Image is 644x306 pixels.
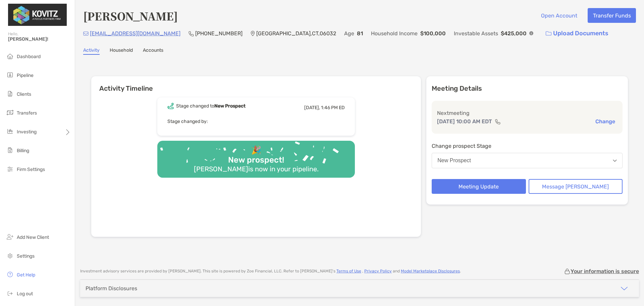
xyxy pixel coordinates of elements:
img: Event icon [167,103,174,109]
button: Message [PERSON_NAME] [529,179,623,194]
p: Investable Assets [454,29,498,38]
div: New Prospect [437,158,471,164]
img: Confetti [157,141,355,172]
div: 🎉 [249,145,264,155]
img: transfers icon [6,108,14,117]
span: Log out [17,291,33,297]
img: Location Icon [251,31,255,36]
h4: [PERSON_NAME] [83,8,178,24]
span: Get Help [17,272,35,278]
a: Terms of Use [336,269,361,273]
span: [PERSON_NAME]! [8,36,71,42]
p: [GEOGRAPHIC_DATA] , CT , 06032 [256,29,336,38]
span: Billing [17,148,29,154]
img: Info Icon [529,31,533,35]
img: get-help icon [6,270,14,278]
p: Meeting Details [432,84,623,93]
span: Settings [17,253,35,259]
span: Pipeline [17,73,34,78]
span: Add New Client [17,234,49,240]
button: Meeting Update [432,179,526,194]
p: Change prospect Stage [432,142,623,150]
p: $100,000 [420,29,446,38]
img: Email Icon [83,32,89,36]
p: 81 [357,29,363,38]
img: dashboard icon [6,52,14,60]
p: Stage changed by: [167,117,345,126]
b: New Prospect [214,103,246,109]
img: add_new_client icon [6,233,14,241]
a: Activity [83,47,100,55]
a: Accounts [143,47,163,55]
span: Clients [17,91,31,97]
span: Firm Settings [17,167,45,172]
img: settings icon [6,252,14,260]
span: Investing [17,129,37,135]
img: Open dropdown arrow [613,160,617,162]
img: communication type [495,119,501,124]
button: New Prospect [432,153,623,168]
p: Next meeting [437,109,617,117]
img: billing icon [6,146,14,154]
div: Stage changed to [176,103,246,109]
a: Model Marketplace Disclosures [401,269,460,273]
span: 1:46 PM ED [321,105,345,111]
img: firm-settings icon [6,165,14,173]
span: Transfers [17,110,37,116]
p: Your information is secure [571,268,639,274]
a: Household [110,47,133,55]
p: Age [344,29,354,38]
button: Open Account [536,8,582,23]
div: New prospect! [225,155,287,165]
button: Change [593,118,617,125]
p: [PHONE_NUMBER] [195,29,243,38]
p: [DATE] 10:00 AM EDT [437,117,492,126]
img: pipeline icon [6,71,14,79]
img: Zoe Logo [8,3,67,27]
p: [EMAIL_ADDRESS][DOMAIN_NAME] [90,29,180,38]
div: Platform Disclosures [86,285,137,292]
p: $425,000 [501,29,527,38]
img: button icon [546,31,551,36]
img: clients icon [6,90,14,98]
span: [DATE], [304,105,320,111]
h6: Activity Timeline [91,76,421,92]
a: Upload Documents [541,26,613,41]
p: Investment advisory services are provided by [PERSON_NAME] . This site is powered by Zoe Financia... [80,269,461,274]
span: Dashboard [17,54,41,59]
img: logout icon [6,289,14,297]
a: Privacy Policy [364,269,392,273]
img: Phone Icon [189,31,194,36]
div: [PERSON_NAME] is now in your pipeline. [191,165,321,173]
img: investing icon [6,127,14,135]
img: icon arrow [620,285,628,293]
button: Transfer Funds [588,8,636,23]
p: Household Income [371,29,418,38]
